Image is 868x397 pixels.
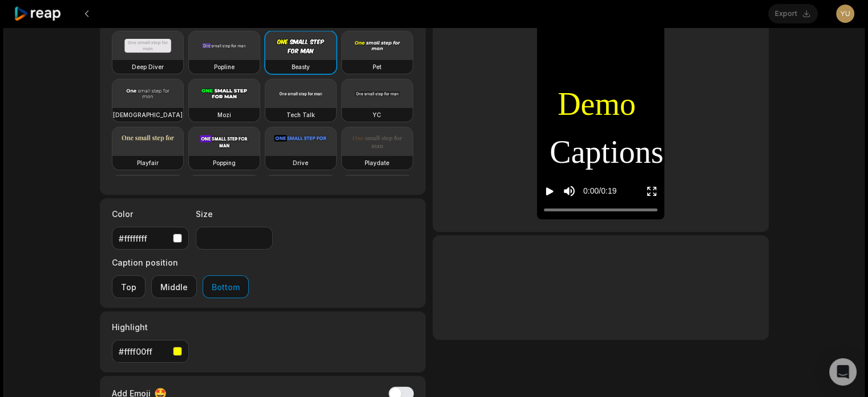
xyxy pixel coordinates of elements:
[132,62,164,71] h3: Deep Diver
[562,184,576,198] button: Mute sound
[119,346,168,358] div: #ffff00ff
[286,110,315,119] h3: Tech Talk
[829,358,857,386] div: Open Intercom Messenger
[373,62,381,71] h3: Pet
[544,181,555,202] button: Play video
[293,158,308,167] h3: Drive
[112,321,189,333] label: Highlight
[203,275,249,298] button: Bottom
[112,227,189,250] button: #ffffffff
[112,208,189,220] label: Color
[365,158,389,167] h3: Playdate
[119,232,168,244] div: #ffffffff
[583,185,616,197] div: 0:00 / 0:19
[373,110,381,119] h3: YC
[112,256,249,268] label: Caption position
[196,208,273,220] label: Size
[113,110,183,119] h3: [DEMOGRAPHIC_DATA]
[558,80,636,128] span: Demo
[137,158,159,167] h3: Playfair
[646,181,657,202] button: Enter Fullscreen
[213,158,236,167] h3: Popping
[550,128,672,176] span: Captions:
[112,340,189,363] button: #ffff00ff
[214,62,235,71] h3: Popline
[112,275,146,298] button: Top
[292,62,310,71] h3: Beasty
[217,110,231,119] h3: Mozi
[151,275,197,298] button: Middle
